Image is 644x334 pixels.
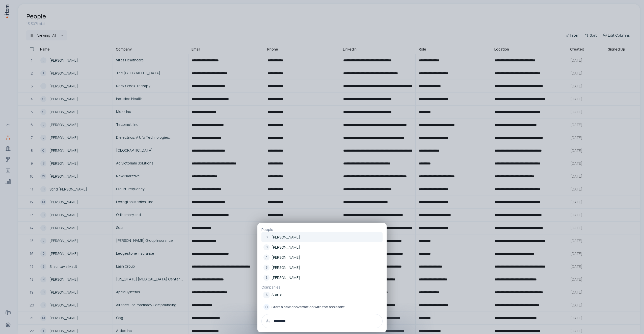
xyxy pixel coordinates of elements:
p: [PERSON_NAME] [272,265,300,270]
div: S [263,292,270,298]
a: S[PERSON_NAME] [261,242,383,252]
p: [PERSON_NAME] [272,255,300,260]
a: S[PERSON_NAME] [261,232,383,242]
p: [PERSON_NAME] [272,245,300,250]
a: S[PERSON_NAME] [261,263,383,273]
div: S [263,234,270,240]
div: S [263,244,270,250]
div: A [263,254,270,260]
div: S [263,275,270,281]
p: Startx [272,292,282,297]
p: [PERSON_NAME] [272,275,300,280]
div: PeopleS[PERSON_NAME]S[PERSON_NAME]A[PERSON_NAME]S[PERSON_NAME]S[PERSON_NAME]CompaniesSStartxStart... [257,223,387,332]
a: SStartx [261,290,383,300]
a: S[PERSON_NAME] [261,273,383,283]
p: Companies [261,285,383,290]
div: S [263,265,270,271]
span: Start a new conversation with the assistant [272,304,345,309]
p: [PERSON_NAME] [272,235,300,240]
button: Start a new conversation with the assistant [261,302,383,312]
p: People [261,227,383,232]
a: A[PERSON_NAME] [261,252,383,263]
